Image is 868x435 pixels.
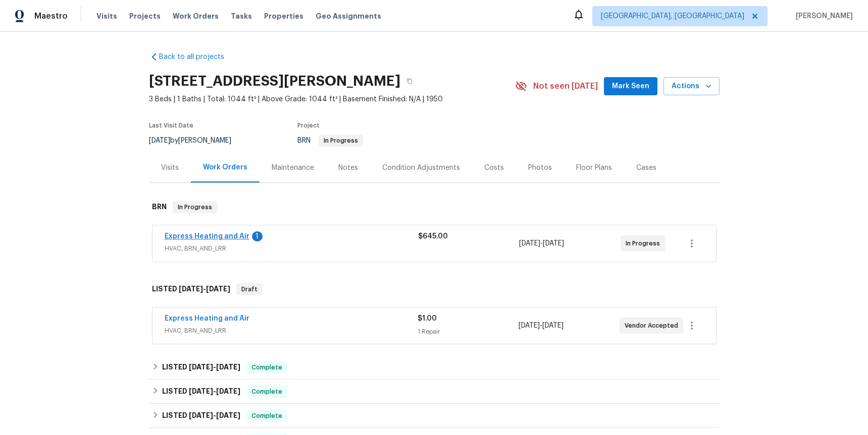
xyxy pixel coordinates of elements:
span: [DATE] [519,240,540,247]
span: - [189,412,240,419]
h6: LISTED [162,361,240,374]
span: $1.00 [418,315,437,322]
span: Maestro [34,11,68,21]
span: HVAC, BRN_AND_LRR [165,243,418,254]
div: Costs [484,163,504,173]
h6: LISTED [152,283,230,295]
span: $645.00 [418,233,448,240]
span: Tasks [231,13,252,20]
span: 3 Beds | 1 Baths | Total: 1044 ft² | Above Grade: 1044 ft² | Basement Finished: N/A | 1950 [149,94,515,104]
span: - [179,285,230,292]
span: [DATE] [189,388,213,395]
div: LISTED [DATE]-[DATE]Complete [149,404,720,428]
span: Complete [247,387,286,397]
span: - [519,238,564,248]
a: Express Heating and Air [165,315,249,322]
span: Complete [247,411,286,421]
div: Photos [528,163,552,173]
span: [GEOGRAPHIC_DATA], [GEOGRAPHIC_DATA] [601,11,744,21]
span: Project [297,122,320,129]
div: Maintenance [272,163,314,173]
div: LISTED [DATE]-[DATE]Complete [149,355,720,380]
span: In Progress [626,238,664,248]
span: Mark Seen [612,80,649,93]
div: Visits [161,163,179,173]
span: [DATE] [216,388,240,395]
span: In Progress [320,138,362,144]
div: Cases [636,163,656,173]
span: [DATE] [216,412,240,419]
div: 1 Repair [418,327,519,337]
span: [DATE] [216,363,240,370]
div: by [PERSON_NAME] [149,135,243,147]
span: Work Orders [173,11,219,21]
div: 1 [252,231,263,241]
span: [DATE] [206,285,230,292]
span: [DATE] [543,240,564,247]
span: Projects [129,11,161,21]
span: Complete [247,362,286,372]
span: [DATE] [519,322,540,329]
span: Geo Assignments [316,11,381,21]
span: [PERSON_NAME] [792,11,853,21]
a: Back to all projects [149,52,246,62]
div: Work Orders [203,162,247,172]
button: Copy Address [400,72,419,90]
h6: LISTED [162,410,240,422]
span: Vendor Accepted [625,321,682,331]
span: Visits [96,11,117,21]
div: BRN In Progress [149,191,720,223]
span: - [189,363,240,370]
span: BRN [297,137,363,144]
div: LISTED [DATE]-[DATE]Draft [149,273,720,305]
span: [DATE] [189,363,213,370]
span: Last Visit Date [149,122,193,129]
h2: [STREET_ADDRESS][PERSON_NAME] [149,76,400,86]
span: Not seen [DATE] [533,81,598,91]
h6: LISTED [162,386,240,398]
span: [DATE] [542,322,564,329]
button: Actions [663,77,720,96]
h6: BRN [152,201,167,213]
span: Properties [264,11,303,21]
div: Condition Adjustments [382,163,460,173]
div: Notes [338,163,358,173]
span: [DATE] [179,285,203,292]
span: [DATE] [149,137,170,144]
span: HVAC, BRN_AND_LRR [165,326,418,336]
div: LISTED [DATE]-[DATE]Complete [149,380,720,404]
div: Floor Plans [576,163,612,173]
span: [DATE] [189,412,213,419]
span: - [519,321,564,331]
span: In Progress [174,202,216,212]
button: Mark Seen [604,77,657,96]
a: Express Heating and Air [165,233,249,240]
span: Draft [237,284,262,294]
span: Actions [672,80,711,93]
span: - [189,388,240,395]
